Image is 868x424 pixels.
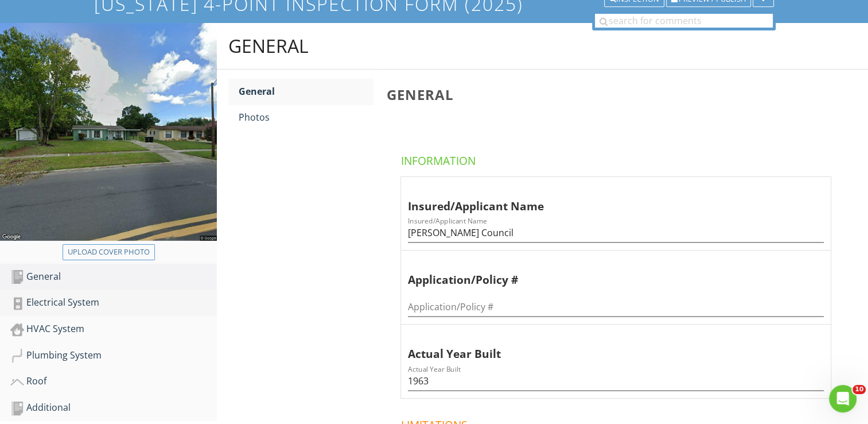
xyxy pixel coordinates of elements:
[239,110,373,124] div: Photos
[10,348,217,363] div: Plumbing System
[408,372,824,391] input: Actual Year Built
[63,244,155,260] button: Upload cover photo
[595,14,773,28] input: search for comments
[408,182,803,215] div: Insured/Applicant Name
[10,400,217,415] div: Additional
[408,298,824,317] input: Application/Policy #
[10,295,217,310] div: Electrical System
[408,329,803,363] div: Actual Year Built
[10,374,217,389] div: Roof
[401,149,835,168] h4: Information
[408,223,824,242] input: Insured/Applicant Name
[829,385,857,413] iframe: Intercom live chat
[68,246,150,258] div: Upload cover photo
[387,87,850,102] h3: General
[239,84,373,98] div: General
[10,269,217,284] div: General
[10,322,217,337] div: HVAC System
[228,34,309,57] div: General
[408,255,803,288] div: Application/Policy #
[853,385,866,394] span: 10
